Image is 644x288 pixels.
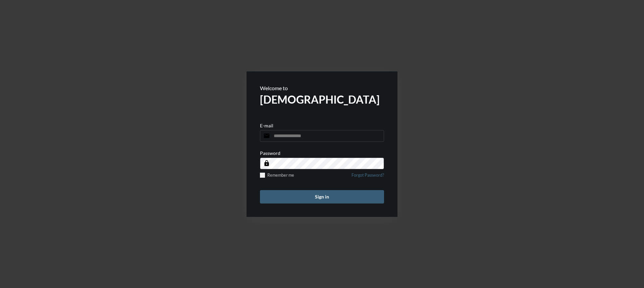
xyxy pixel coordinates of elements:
[260,190,384,204] button: Sign in
[260,150,280,156] p: Password
[260,85,384,91] p: Welcome to
[352,173,384,182] a: Forgot Password?
[260,123,273,128] p: E-mail
[260,93,384,106] h2: [DEMOGRAPHIC_DATA]
[260,173,294,178] label: Remember me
